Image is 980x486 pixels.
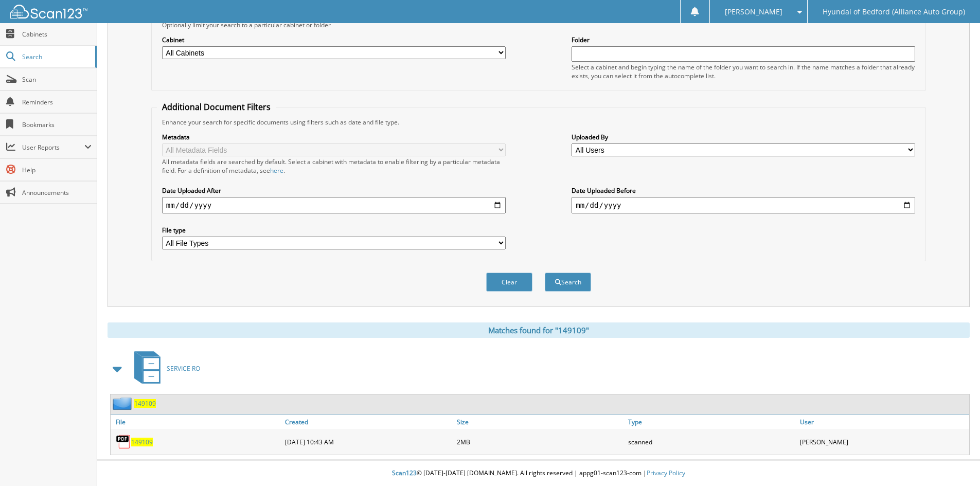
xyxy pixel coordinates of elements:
[22,30,92,39] span: Cabinets
[572,133,915,141] label: Uploaded By
[10,5,87,19] img: scan123-logo-white.svg
[113,397,134,410] img: folder2.png
[157,21,920,29] div: Optionally limit your search to a particular cabinet or folder
[162,186,506,195] label: Date Uploaded After
[545,273,591,292] button: Search
[572,63,915,80] div: Select a cabinet and begin typing the name of the folder you want to search in. If the name match...
[162,197,506,213] input: start
[282,431,454,452] div: [DATE] 10:43 AM
[157,118,920,127] div: Enhance your search for specific documents using filters such as date and file type.
[797,431,969,452] div: [PERSON_NAME]
[929,437,980,486] iframe: Chat Widget
[162,35,506,44] label: Cabinet
[108,322,970,338] div: Matches found for "149109"
[157,101,276,113] legend: Additional Document Filters
[270,166,283,175] a: here
[282,415,454,429] a: Created
[454,431,626,452] div: 2MB
[626,415,797,429] a: Type
[111,415,282,429] a: File
[162,133,506,141] label: Metadata
[97,461,980,486] div: © [DATE]-[DATE] [DOMAIN_NAME]. All rights reserved | appg01-scan123-com |
[167,364,200,373] span: SERVICE RO
[116,434,131,449] img: PDF.png
[22,52,90,61] span: Search
[22,166,92,174] span: Help
[128,348,200,389] a: SERVICE RO
[134,399,156,408] a: 149109
[22,98,92,106] span: Reminders
[572,197,915,213] input: end
[797,415,969,429] a: User
[22,188,92,197] span: Announcements
[131,438,153,446] a: 149109
[725,9,782,15] span: [PERSON_NAME]
[823,9,965,15] span: Hyundai of Bedford (Alliance Auto Group)
[162,157,506,175] div: All metadata fields are searched by default. Select a cabinet with metadata to enable filtering b...
[22,75,92,84] span: Scan
[626,431,797,452] div: scanned
[647,469,685,477] a: Privacy Policy
[572,35,915,44] label: Folder
[486,273,532,292] button: Clear
[392,469,417,477] span: Scan123
[162,226,506,235] label: File type
[572,186,915,195] label: Date Uploaded Before
[454,415,626,429] a: Size
[22,120,92,129] span: Bookmarks
[22,143,84,152] span: User Reports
